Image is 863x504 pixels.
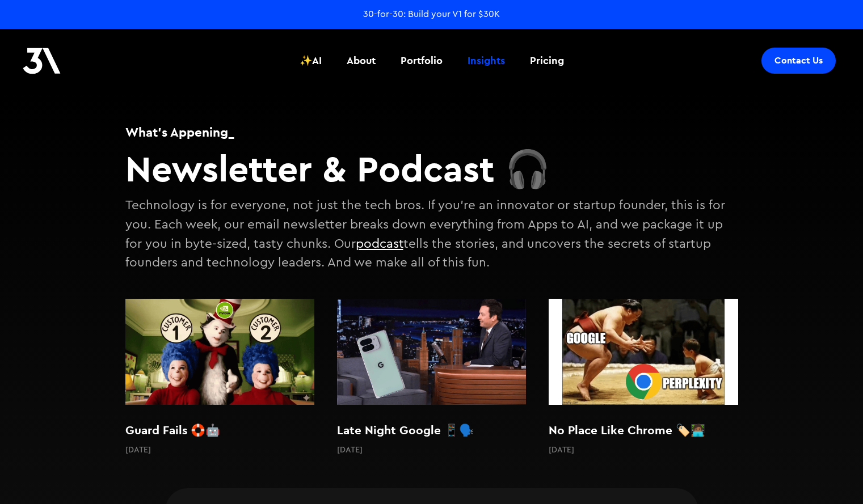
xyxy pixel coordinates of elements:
div: ✨AI [300,53,322,68]
a: 30-for-30: Build your V1 for $30K [363,8,500,20]
div: Insights [468,53,505,68]
h2: Newsletter & Podcast 🎧 [125,147,738,190]
p: Technology is for everyone, not just the tech bros. If you're an innovator or startup founder, th... [125,199,725,269]
a: ✨AI [293,40,329,82]
a: About [340,40,382,82]
a: Pricing [523,40,571,82]
h1: What's Appening_ [125,123,738,141]
p: [DATE] [125,444,151,456]
a: Portfolio [394,40,449,82]
div: About [347,53,376,68]
a: Insights [461,40,512,82]
a: Contact Us [761,48,836,74]
h2: Guard Fails 🛟🤖 [125,422,314,439]
h2: Late Night Google 📱🗣️ [337,422,526,439]
div: Contact Us [774,55,823,66]
p: [DATE] [549,444,574,456]
div: Pricing [530,53,564,68]
div: Portfolio [401,53,443,68]
a: podcast [356,238,403,250]
h2: No Place Like Chrome 🏷️🧑🏾‍💻 [549,422,738,439]
a: Late Night Google 📱🗣️ [337,293,526,445]
a: Guard Fails 🛟🤖 [125,293,314,445]
p: [DATE] [337,444,363,456]
a: No Place Like Chrome 🏷️🧑🏾‍💻 [549,293,738,445]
